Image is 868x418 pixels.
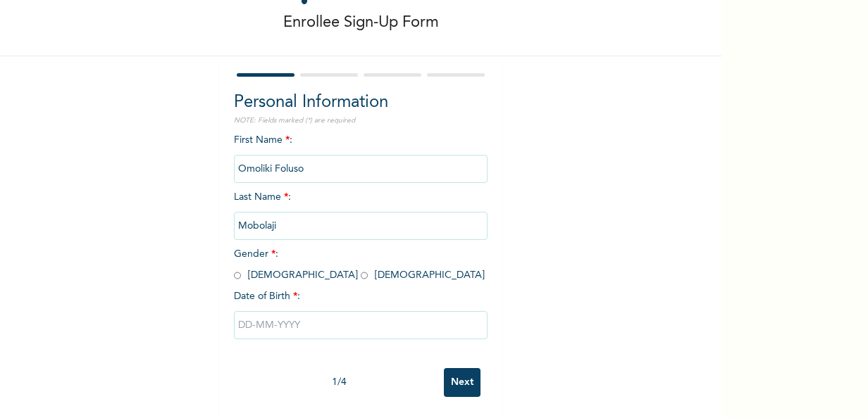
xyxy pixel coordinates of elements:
[234,311,488,339] input: DD-MM-YYYY
[444,368,480,397] input: Next
[234,289,300,304] span: Date of Birth :
[234,115,488,126] p: NOTE: Fields marked (*) are required
[234,375,444,390] div: 1 / 4
[234,135,488,174] span: First Name :
[283,11,439,34] p: Enrollee Sign-Up Form
[234,249,485,280] span: Gender : [DEMOGRAPHIC_DATA] [DEMOGRAPHIC_DATA]
[234,192,488,231] span: Last Name :
[234,212,488,240] input: Enter your last name
[234,155,488,183] input: Enter your first name
[234,90,488,115] h2: Personal Information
